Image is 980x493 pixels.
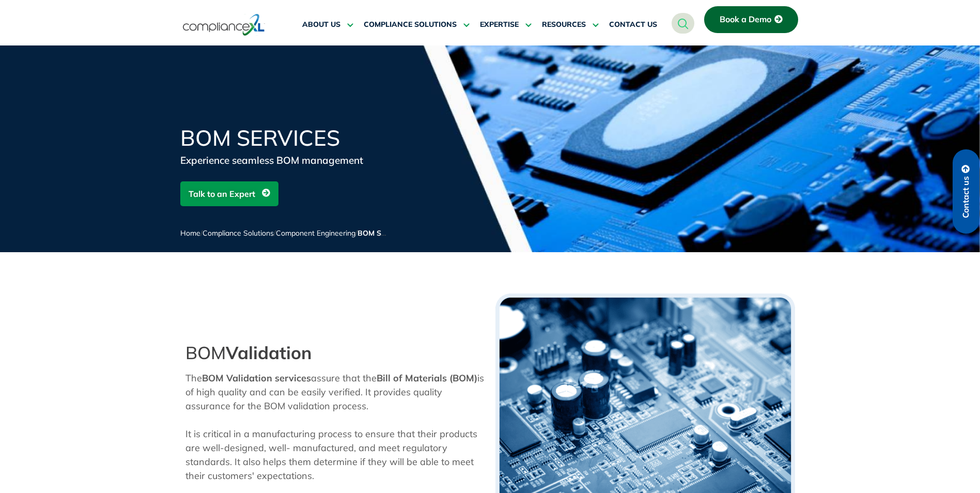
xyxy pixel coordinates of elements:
span: CONTACT US [609,20,657,29]
img: logo-one.svg [183,13,265,37]
a: COMPLIANCE SOLUTIONS [364,12,470,37]
span: COMPLIANCE SOLUTIONS [364,20,457,29]
span: RESOURCES [542,20,586,29]
a: Book a Demo [704,6,798,33]
a: Compliance Solutions [203,228,274,238]
span: Talk to an Expert [189,184,255,204]
span: EXPERTISE [480,20,519,29]
h1: BOM Services [180,127,428,149]
h2: BOM [185,343,485,363]
div: Experience seamless BOM management [180,153,428,167]
a: RESOURCES [542,12,599,37]
span: / / / [180,228,406,238]
span: Contact us [961,176,971,218]
strong: BOM Validation services [202,372,311,384]
a: Contact us [953,149,979,234]
div: The assure that the is of high quality and can be easily verified. It provides quality assurance ... [185,371,485,488]
a: Component Engineering [276,228,355,238]
a: ABOUT US [302,12,353,37]
a: Talk to an Expert [180,181,278,206]
a: Home [180,228,200,238]
a: EXPERTISE [480,12,532,37]
span: BOM Services [357,228,406,238]
strong: Validation [226,342,312,364]
a: navsearch-button [672,13,694,34]
strong: Bill of Materials (BOM) [377,372,477,384]
a: CONTACT US [609,12,657,37]
span: ABOUT US [302,20,340,29]
span: Book a Demo [720,15,771,24]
